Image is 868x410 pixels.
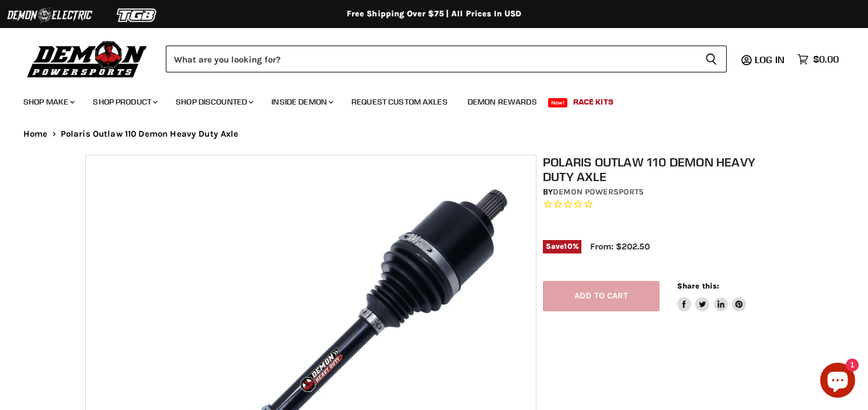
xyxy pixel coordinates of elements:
[792,51,845,68] a: $0.00
[84,90,165,114] a: Shop Product
[543,186,789,199] div: by
[564,90,622,114] a: Race Kits
[15,85,836,114] ul: Main menu
[548,98,568,107] span: New!
[166,46,727,72] form: Product
[677,282,719,290] span: Share this:
[263,90,340,114] a: Inside Demon
[677,281,747,312] aside: Share this:
[167,90,260,114] a: Shop Discounted
[553,187,644,197] a: Demon Powersports
[23,129,48,139] a: Home
[696,46,727,72] button: Search
[166,46,696,72] input: Search
[564,242,572,251] span: 10
[543,240,581,253] span: Save %
[459,90,546,114] a: Demon Rewards
[23,38,151,79] img: Demon Powersports
[590,241,650,252] span: From: $202.50
[543,155,789,184] h1: Polaris Outlaw 110 Demon Heavy Duty Axle
[543,199,789,211] span: Rated 0.0 out of 5 stars 0 reviews
[93,4,181,26] img: TGB Logo 2
[755,54,785,65] span: Log in
[15,90,82,114] a: Shop Make
[813,54,839,65] span: $0.00
[343,90,456,114] a: Request Custom Axles
[6,4,93,26] img: Demon Electric Logo 2
[817,363,859,401] inbox-online-store-chat: Shopify online store chat
[750,54,792,65] a: Log in
[61,129,239,139] span: Polaris Outlaw 110 Demon Heavy Duty Axle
